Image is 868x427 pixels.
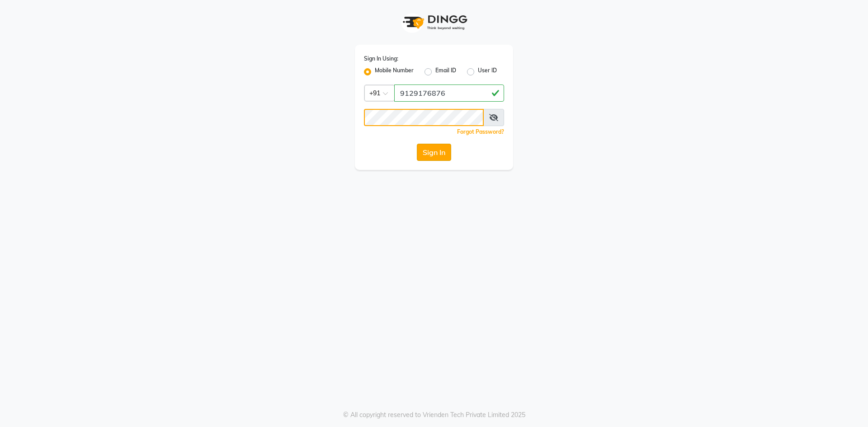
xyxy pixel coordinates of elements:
input: Username [394,84,504,102]
label: Sign In Using: [364,55,398,63]
input: Username [364,109,484,126]
a: Forgot Password? [457,128,504,135]
label: User ID [478,66,497,77]
img: logo1.svg [398,9,470,36]
button: Sign In [417,144,451,161]
label: Mobile Number [375,66,414,77]
label: Email ID [435,66,456,77]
